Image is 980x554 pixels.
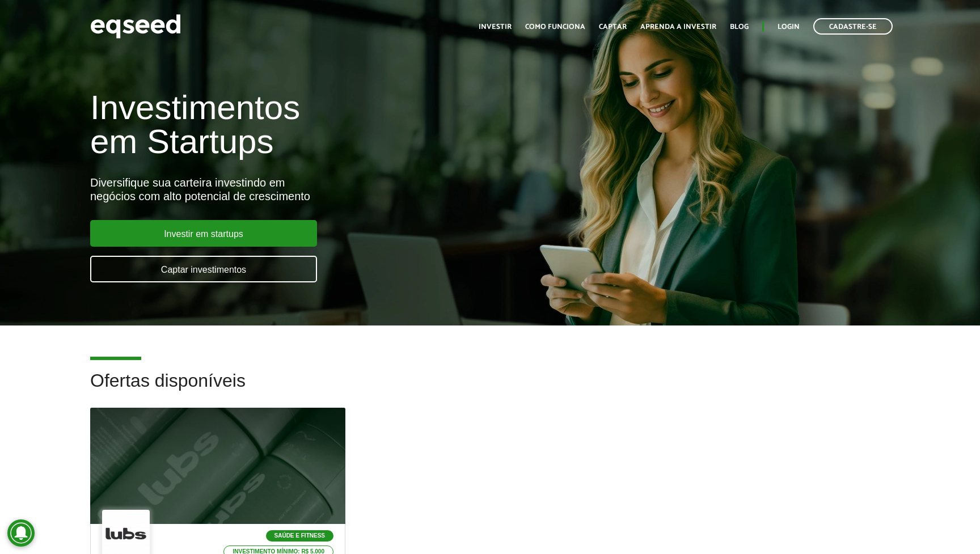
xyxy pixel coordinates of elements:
a: Aprenda a investir [640,23,716,31]
a: Captar investimentos [90,256,317,282]
a: Investir em startups [90,220,317,247]
a: Captar [599,23,627,31]
div: Diversifique sua carteira investindo em negócios com alto potencial de crescimento [90,176,563,203]
a: Cadastre-se [813,18,893,35]
a: Login [778,23,800,31]
a: Como funciona [525,23,585,31]
h2: Ofertas disponíveis [90,371,890,408]
a: Investir [479,23,512,31]
p: Saúde e Fitness [266,530,333,542]
h1: Investimentos em Startups [90,91,563,159]
img: EqSeed [90,11,181,41]
a: Blog [730,23,749,31]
